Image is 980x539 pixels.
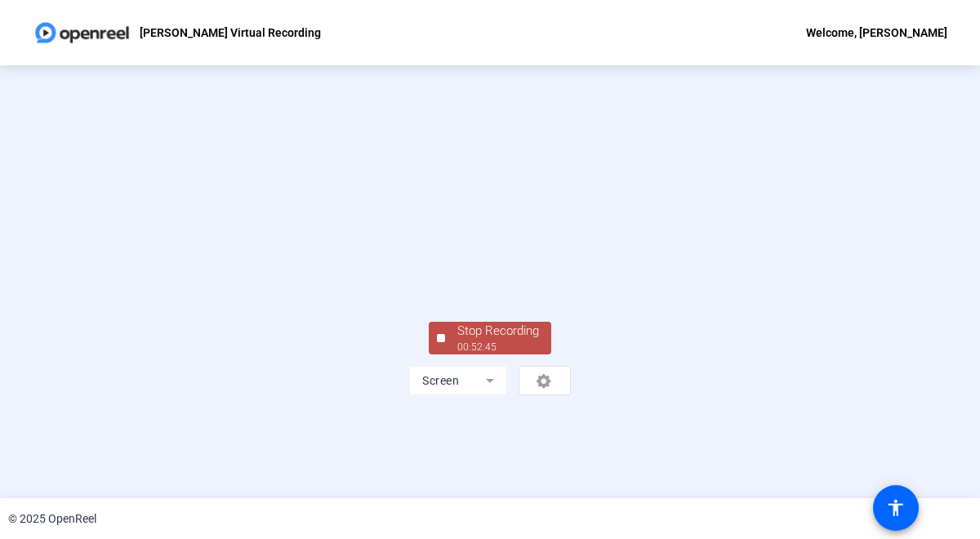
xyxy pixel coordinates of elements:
[8,510,96,528] div: © 2025 OpenReel
[33,16,131,49] img: OpenReel logo
[457,322,539,341] div: Stop Recording
[140,23,321,42] p: [PERSON_NAME] Virtual Recording
[886,498,906,518] mat-icon: accessibility
[806,23,947,42] div: Welcome, [PERSON_NAME]
[429,322,551,355] button: Stop Recording00:52:45
[457,340,539,354] div: 00:52:45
